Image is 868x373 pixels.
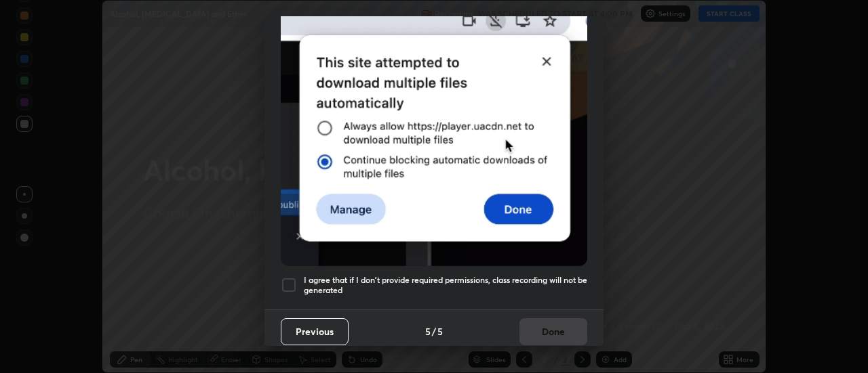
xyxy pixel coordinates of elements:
[281,318,349,345] button: Previous
[425,324,431,338] h4: 5
[304,275,587,296] h5: I agree that if I don't provide required permissions, class recording will not be generated
[437,324,443,338] h4: 5
[432,324,436,338] h4: /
